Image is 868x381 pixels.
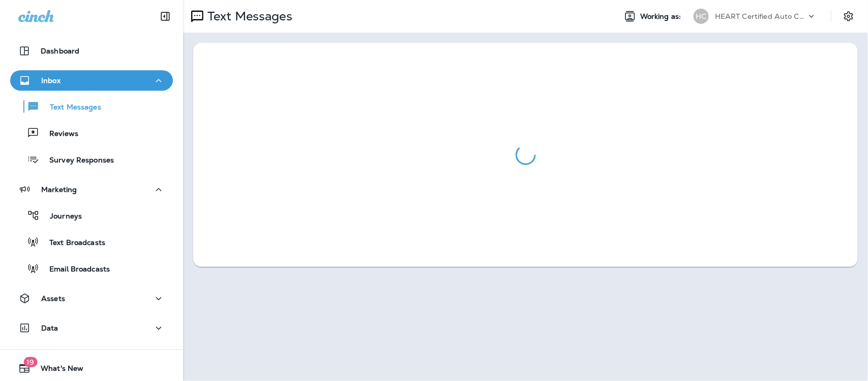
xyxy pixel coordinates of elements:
[10,288,173,309] button: Assets
[10,41,173,61] button: Dashboard
[10,96,173,117] button: Text Messages
[41,185,77,194] p: Marketing
[10,358,173,378] button: 19What's New
[39,265,110,275] p: Email Broadcasts
[10,122,173,144] button: Reviews
[840,7,858,25] button: Settings
[41,324,58,332] p: Data
[151,6,179,26] button: Collapse Sidebar
[40,212,82,222] p: Journeys
[23,357,37,367] span: 19
[694,9,709,24] div: HC
[40,103,101,113] p: Text Messages
[39,129,78,139] p: Reviews
[203,9,292,24] p: Text Messages
[715,12,806,20] p: HEART Certified Auto Care
[10,179,173,200] button: Marketing
[10,149,173,170] button: Survey Responses
[10,258,173,279] button: Email Broadcasts
[10,205,173,226] button: Journeys
[39,238,105,248] p: Text Broadcasts
[10,70,173,91] button: Inbox
[31,364,83,376] span: What's New
[41,47,79,55] p: Dashboard
[41,76,61,85] p: Inbox
[10,231,173,253] button: Text Broadcasts
[10,318,173,338] button: Data
[640,12,683,21] span: Working as:
[41,294,65,303] p: Assets
[39,156,114,166] p: Survey Responses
